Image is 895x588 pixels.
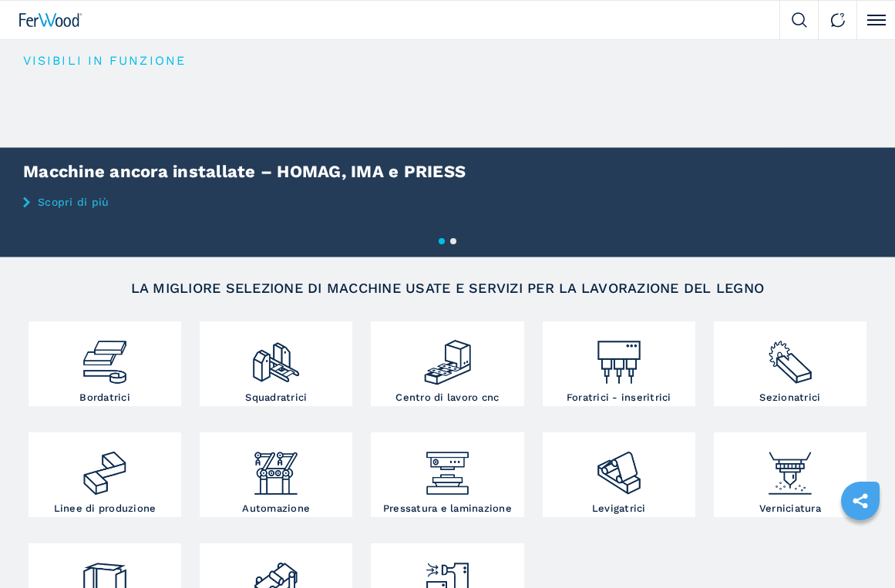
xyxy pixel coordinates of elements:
h3: Sezionatrici [759,392,820,402]
img: pressa-strettoia.png [422,436,473,499]
h3: Linee di produzione [54,503,156,513]
h3: Bordatrici [79,392,130,402]
a: Pressatura e laminazione [371,432,523,517]
a: Linee di produzione [29,432,181,517]
h3: Automazione [242,503,310,513]
h3: Centro di lavoro cnc [395,392,499,402]
img: automazione.png [251,436,301,499]
img: Ferwood [19,13,82,27]
img: verniciatura_1.png [765,436,816,499]
h3: Verniciatura [759,503,821,513]
a: Automazione [200,432,352,517]
a: sharethis [841,482,880,520]
a: Verniciatura [714,432,866,517]
a: Sezionatrici [714,321,866,406]
img: foratrici_inseritrici_2.png [594,325,644,388]
h2: LA MIGLIORE SELEZIONE DI MACCHINE USATE E SERVIZI PER LA LAVORAZIONE DEL LEGNO [62,281,833,295]
a: Bordatrici [29,321,181,406]
a: Foratrici - inseritrici [543,321,695,406]
h3: Foratrici - inseritrici [567,392,671,402]
button: Click to toggle menu [856,1,895,39]
a: Centro di lavoro cnc [371,321,523,406]
img: Contact us [830,12,846,28]
img: Search [792,12,807,28]
button: 1 [439,238,445,244]
button: 2 [450,238,456,244]
img: bordatrici_1.png [79,325,130,388]
img: levigatrici_2.png [594,436,644,499]
img: linee_di_produzione_2.png [79,436,130,499]
img: squadratrici_2.png [251,325,301,388]
h3: Levigatrici [592,503,646,513]
a: Levigatrici [543,432,695,517]
img: centro_di_lavoro_cnc_2.png [422,325,473,388]
h3: Pressatura e laminazione [383,503,512,513]
a: Squadratrici [200,321,352,406]
img: sezionatrici_2.png [765,325,816,388]
h3: Squadratrici [245,392,307,402]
